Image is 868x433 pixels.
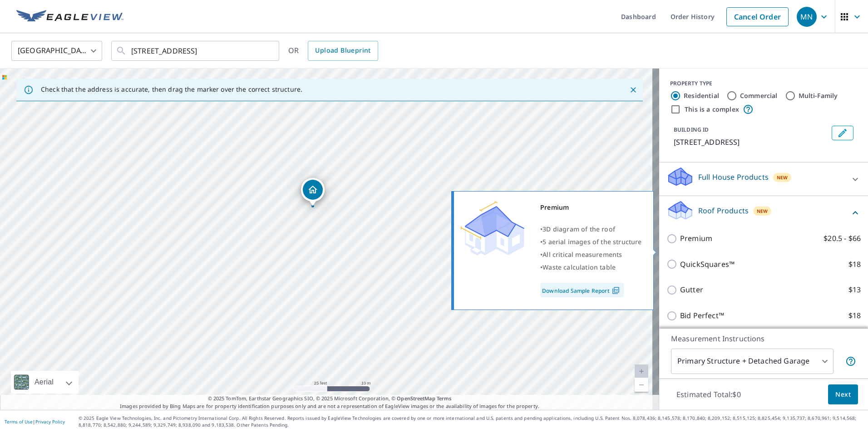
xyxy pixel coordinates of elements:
p: Gutter [680,284,703,295]
div: • [540,248,642,261]
span: Waste calculation table [542,263,616,271]
span: New [757,207,768,215]
div: OR [288,41,378,61]
label: Commercial [740,91,778,100]
p: Roof Products [698,205,749,216]
p: BUILDING ID [674,126,709,133]
span: © 2025 TomTom, Earthstar Geographics SIO, © 2025 Microsoft Corporation, © [208,395,452,403]
a: Terms of Use [5,418,33,425]
p: Full House Products [698,172,769,182]
span: Upload Blueprint [315,45,370,56]
p: Estimated Total: $0 [669,384,748,404]
span: Next [835,389,851,400]
div: • [540,236,642,248]
div: Aerial [32,371,56,394]
img: Pdf Icon [610,286,622,295]
p: $18 [848,310,861,321]
p: $13 [848,284,861,295]
a: Current Level 20, Zoom In Disabled [635,364,648,378]
a: Download Sample Report [540,283,624,297]
div: Primary Structure + Detached Garage [671,349,833,374]
p: | [5,419,65,424]
label: Residential [684,91,719,100]
div: Aerial [11,371,79,394]
div: Dropped pin, building 1, Residential property, 838 Feather Cloud St NW Salem, OR 97304 [301,178,325,206]
div: Premium [540,201,642,214]
p: Measurement Instructions [671,333,856,344]
p: [STREET_ADDRESS] [674,137,828,148]
span: 5 aerial images of the structure [542,237,641,246]
button: Close [627,84,639,96]
a: Current Level 20, Zoom Out [635,378,648,392]
p: $20.5 - $66 [824,233,861,244]
a: OpenStreetMap [397,395,435,402]
p: © 2025 Eagle View Technologies, Inc. and Pictometry International Corp. All Rights Reserved. Repo... [79,415,863,428]
img: EV Logo [16,10,123,24]
img: Premium [461,201,524,256]
p: QuickSquares™ [680,259,735,270]
div: MN [797,7,817,27]
div: • [540,261,642,274]
button: Edit building 1 [832,126,853,140]
a: Cancel Order [726,7,789,26]
a: Upload Blueprint [308,41,378,61]
p: Check that the address is accurate, then drag the marker over the correct structure. [41,85,302,93]
input: Search by address or latitude-longitude [131,38,261,64]
p: $18 [848,259,861,270]
button: Next [828,384,858,405]
a: Terms [437,395,452,402]
span: 3D diagram of the roof [542,225,615,233]
div: • [540,223,642,236]
p: Premium [680,233,712,244]
label: Multi-Family [799,91,838,100]
label: This is a complex [685,105,739,114]
div: Full House ProductsNew [666,166,861,192]
span: New [777,174,788,181]
p: Bid Perfect™ [680,310,724,321]
div: PROPERTY TYPE [670,79,857,88]
div: [GEOGRAPHIC_DATA] [11,38,102,64]
span: All critical measurements [542,250,622,259]
span: Your report will include the primary structure and a detached garage if one exists. [845,356,856,367]
a: Privacy Policy [35,418,65,425]
div: Roof ProductsNew [666,200,861,226]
